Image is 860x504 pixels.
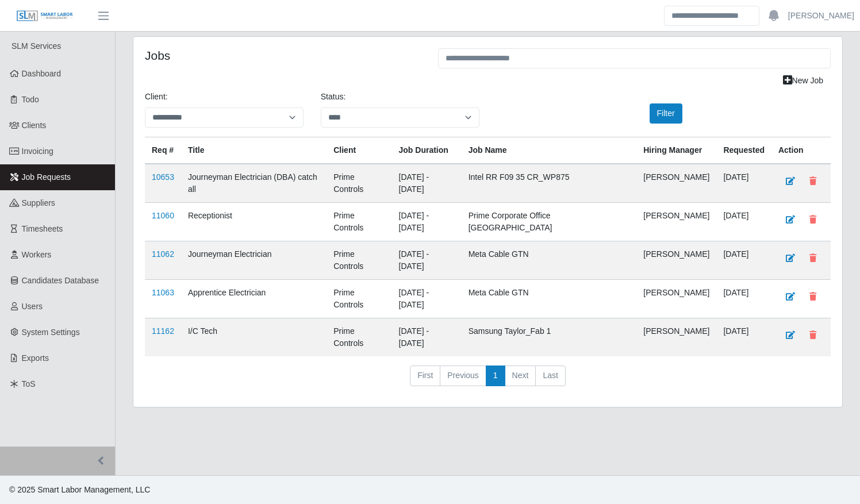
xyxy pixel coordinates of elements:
[152,326,174,336] a: 11162
[145,48,421,63] h4: Jobs
[636,241,716,280] td: [PERSON_NAME]
[181,241,327,280] td: Journeyman Electrician
[22,69,62,78] span: Dashboard
[716,203,771,241] td: [DATE]
[22,250,52,259] span: Workers
[716,164,771,203] td: [DATE]
[145,91,168,103] label: Client:
[22,353,49,363] span: Exports
[22,147,53,156] span: Invoicing
[22,379,36,388] span: ToS
[636,164,716,203] td: [PERSON_NAME]
[392,164,462,203] td: [DATE] - [DATE]
[392,203,462,241] td: [DATE] - [DATE]
[22,328,80,337] span: System Settings
[181,318,327,357] td: I/C Tech
[22,198,55,207] span: Suppliers
[22,172,71,182] span: Job Requests
[327,318,391,357] td: Prime Controls
[392,241,462,280] td: [DATE] - [DATE]
[181,164,327,203] td: Journeyman Electrician (DBA) catch all
[636,280,716,318] td: [PERSON_NAME]
[327,241,391,280] td: Prime Controls
[636,203,716,241] td: [PERSON_NAME]
[462,280,637,318] td: Meta Cable GTN
[152,288,174,297] a: 11063
[462,318,637,357] td: Samsung Taylor_Fab 1
[664,6,759,26] input: Search
[771,137,831,164] th: Action
[152,211,174,220] a: 11060
[22,224,63,233] span: Timesheets
[152,249,174,259] a: 11062
[16,10,74,22] img: SLM Logo
[486,366,505,386] a: 1
[716,280,771,318] td: [DATE]
[11,41,61,51] span: SLM Services
[462,203,637,241] td: Prime Corporate Office [GEOGRAPHIC_DATA]
[788,10,854,22] a: [PERSON_NAME]
[392,137,462,164] th: Job Duration
[321,91,346,103] label: Status:
[181,280,327,318] td: Apprentice Electrician
[775,71,831,91] a: New Job
[145,137,181,164] th: Req #
[22,95,39,104] span: Todo
[327,203,391,241] td: Prime Controls
[462,241,637,280] td: Meta Cable GTN
[22,302,43,311] span: Users
[181,203,327,241] td: Receptionist
[181,137,327,164] th: Title
[327,164,391,203] td: Prime Controls
[145,366,831,395] nav: pagination
[392,318,462,357] td: [DATE] - [DATE]
[462,137,637,164] th: Job Name
[392,280,462,318] td: [DATE] - [DATE]
[650,103,682,124] button: Filter
[716,318,771,357] td: [DATE]
[22,276,99,285] span: Candidates Database
[327,137,391,164] th: Client
[716,137,771,164] th: Requested
[716,241,771,280] td: [DATE]
[9,485,150,494] span: © 2025 Smart Labor Management, LLC
[152,172,174,182] a: 10653
[636,318,716,357] td: [PERSON_NAME]
[22,121,47,130] span: Clients
[462,164,637,203] td: Intel RR F09 35 CR_WP875
[327,280,391,318] td: Prime Controls
[636,137,716,164] th: Hiring Manager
